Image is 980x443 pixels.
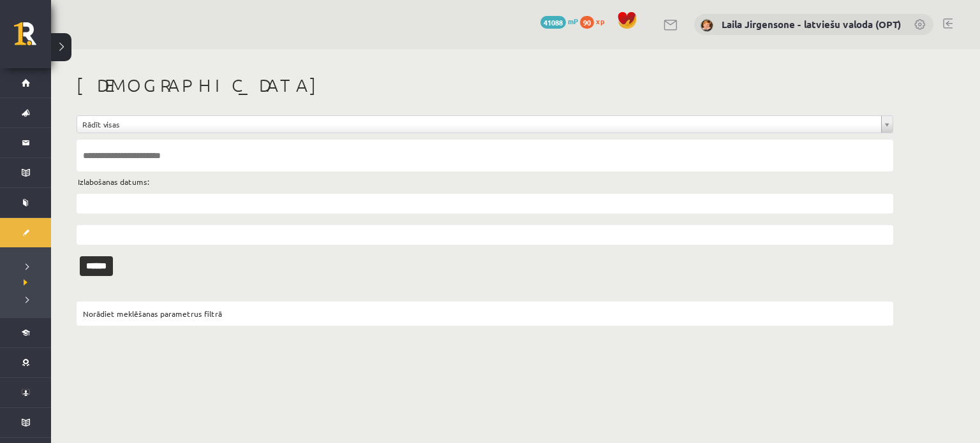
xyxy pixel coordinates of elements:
a: 90 xp [580,16,611,26]
a: Rādīt visas [77,116,893,133]
a: Rīgas 1. Tālmācības vidusskola [14,22,51,54]
span: mP [568,16,578,26]
span: 41088 [540,16,566,29]
a: Laila Jirgensone - latviešu valoda (OPT) [722,18,901,31]
span: Rādīt visas [82,116,876,133]
div: Norādiet meklēšanas parametrus filtrā [83,308,887,319]
span: 90 [580,16,594,29]
span: xp [596,16,604,26]
h1: [DEMOGRAPHIC_DATA] [77,75,893,96]
label: Izlabošanas datums: [78,173,149,190]
img: Laila Jirgensone - latviešu valoda (OPT) [701,19,713,32]
a: 41088 mP [540,16,578,26]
